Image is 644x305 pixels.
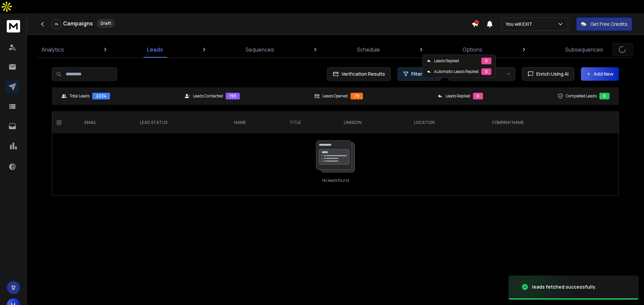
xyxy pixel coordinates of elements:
[241,42,278,58] a: Sequences
[581,67,619,81] button: Add New
[561,42,607,58] a: Subsequences
[229,112,284,133] th: NAME
[69,93,90,99] p: Total Leads
[463,46,482,54] p: Options
[532,284,596,290] div: leads fetched successfully.
[5,104,129,170] div: Box says…
[118,3,130,15] div: Close
[135,112,229,133] th: LEAD STATUS
[105,3,118,15] button: Home
[38,4,49,14] img: Profile image for Rohan
[11,138,105,151] div: Our usual reply time 🕒
[6,205,128,217] textarea: Message…
[353,42,384,58] a: Schedule
[522,67,574,81] button: Enrich Using AI
[434,58,459,64] p: Leads Replied
[32,219,37,225] button: Gif picker
[327,67,391,81] button: Verification Results
[7,193,127,198] div: Waiting for a teammate
[193,93,223,99] p: Leads Contacted
[486,112,592,133] th: Company Name
[10,219,16,225] button: Upload attachment
[43,219,48,225] button: Start recording
[599,93,609,99] div: 0
[246,46,274,54] p: Sequences
[226,93,240,99] div: 193
[42,46,64,54] p: Analytics
[351,93,363,99] div: 79
[34,193,39,198] img: Profile image for Lakshita
[55,22,58,26] p: 0 %
[16,145,51,150] b: under 1 hour
[63,19,93,27] h1: Campaigns
[445,93,470,99] p: Leads Replied
[434,69,479,74] p: Automatic Leads Replied
[30,43,123,49] div: Goodmorning .. Hello.
[19,4,30,14] img: Profile image for Lakshita
[79,112,135,133] th: EMAIL
[473,93,483,99] div: 0
[5,39,129,104] div: matthew says…
[30,53,123,85] div: I just want to ask on how am I going to export the leads that just BOUNCED? Because upon knowing ...
[322,93,348,99] p: Leads Opened
[576,17,632,31] button: Get Free Credits
[38,193,43,198] img: Profile image for Raj
[143,42,167,58] a: Leads
[481,58,491,64] div: 0
[21,219,26,225] button: Emoji picker
[115,217,126,227] button: Send a message…
[29,4,39,14] img: Profile image for Raj
[590,21,628,27] p: Get Free Credits
[57,8,89,15] p: Within an hour
[409,112,486,133] th: location
[459,42,486,58] a: Options
[11,122,64,134] b: [EMAIL_ADDRESS][DOMAIN_NAME]
[357,46,380,54] p: Schedule
[92,93,110,99] div: 2234
[97,19,115,28] div: Draft
[534,71,569,77] span: Enrich Using AI
[38,42,68,58] a: Analytics
[411,71,425,77] span: Filters
[481,68,491,75] div: 0
[5,104,110,155] div: You’ll get replies here and in your email:✉️[EMAIL_ADDRESS][DOMAIN_NAME]Our usual reply time🕒unde...
[11,108,105,135] div: You’ll get replies here and in your email: ✉️
[505,21,535,27] p: You will EXIT
[339,71,385,77] span: Verification Results
[11,157,60,161] div: Box • AI Agent • 6m ago
[565,46,603,54] p: Subsequences
[51,3,66,8] h1: [URL]
[30,89,123,95] div: Thank you
[566,93,597,99] p: Completed Leads
[322,178,349,183] p: No leads found
[147,46,163,54] p: Leads
[4,3,17,15] button: go back
[338,112,409,133] th: LinkedIn
[397,67,441,81] button: Filters1
[24,39,129,99] div: Goodmorning .. Hello.I just want to ask on how am I going to export the leads that just BOUNCED? ...
[42,193,47,198] img: Profile image for Rohan
[284,112,338,133] th: title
